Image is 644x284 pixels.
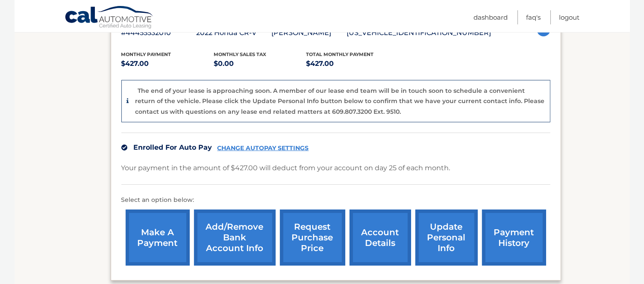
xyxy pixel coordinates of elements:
[194,210,276,266] a: Add/Remove bank account info
[347,27,491,39] p: [US_VEHICLE_IDENTIFICATION_NUMBER]
[280,210,345,266] a: request purchase price
[197,27,272,39] p: 2022 Honda CR-V
[306,58,399,70] p: $427.00
[121,145,127,151] img: check.svg
[121,27,197,39] p: #44455532010
[350,210,411,266] a: account details
[135,87,545,115] p: The end of your lease is approaching soon. A member of our lease end team will be in touch soon t...
[306,51,374,57] span: Total Monthly Payment
[474,10,508,24] a: Dashboard
[134,143,212,151] span: Enrolled For Auto Pay
[121,162,450,174] p: Your payment in the amount of $427.00 will deduct from your account on day 25 of each month.
[415,210,478,266] a: update personal info
[121,51,171,57] span: Monthly Payment
[272,27,347,39] p: [PERSON_NAME]
[121,195,550,205] p: Select an option below:
[65,6,154,30] a: Cal Automotive
[214,58,306,70] p: $0.00
[218,145,309,152] a: CHANGE AUTOPAY SETTINGS
[214,51,266,57] span: Monthly sales Tax
[559,10,580,24] a: Logout
[482,210,546,266] a: payment history
[121,58,214,70] p: $427.00
[526,10,541,24] a: FAQ's
[126,210,190,266] a: make a payment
